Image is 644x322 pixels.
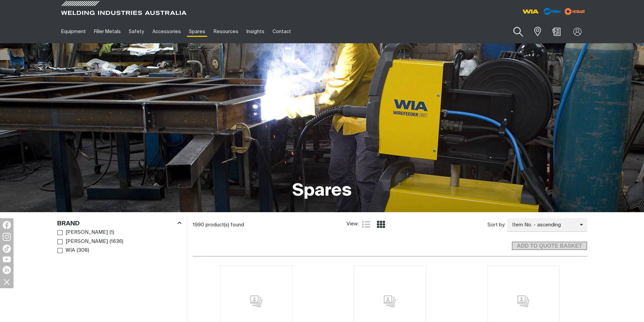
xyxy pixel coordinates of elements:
[193,216,587,233] section: Product list controls
[3,233,11,241] img: Instagram
[563,6,587,17] img: miller
[268,20,295,43] a: Contact
[77,247,89,254] span: ( 308 )
[512,242,586,250] span: ADD TO QUOTE BASKET
[505,22,532,42] button: Search products
[3,266,11,274] img: LinkedIn
[362,220,370,228] a: List view
[1,276,13,288] img: hide socials
[3,245,11,253] img: TikTok
[3,221,11,229] img: Facebook
[209,20,242,43] a: Resources
[185,20,209,43] a: Spares
[57,228,181,255] ul: Brand
[57,246,75,255] a: WIA
[90,20,125,43] a: Filler Metals
[57,228,108,237] a: [PERSON_NAME]
[66,238,108,246] span: [PERSON_NAME]
[148,20,185,43] a: Accessories
[57,216,182,255] aside: Filters
[110,229,114,237] span: ( 1 )
[487,221,505,229] span: Sort by:
[110,238,123,246] span: ( 1636 )
[551,28,562,36] a: Shopping cart (0 product(s))
[347,220,359,228] span: View:
[3,256,11,262] img: YouTube
[292,180,352,202] h1: Spares
[57,219,182,228] div: Brand
[242,20,268,43] a: Insights
[125,20,148,43] a: Safety
[498,24,530,40] input: Product name or item number...
[57,220,80,228] h3: Brand
[193,222,347,228] div: 1990
[66,247,75,254] span: WIA
[57,20,455,43] nav: Main
[57,237,108,246] a: [PERSON_NAME]
[57,20,90,43] a: Equipment
[512,242,587,250] button: Add selected products to the shopping cart
[193,234,587,252] section: Add to cart control
[206,222,244,227] span: product(s) found
[507,221,580,229] span: Item No. - ascending
[66,229,108,237] span: [PERSON_NAME]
